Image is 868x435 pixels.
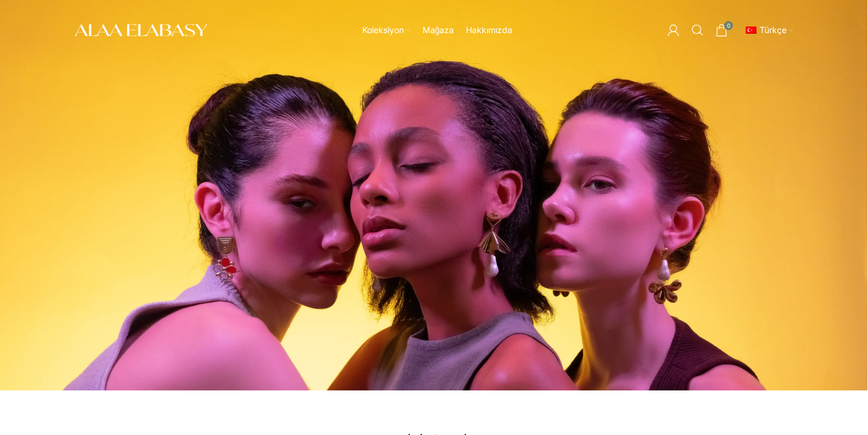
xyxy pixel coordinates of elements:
a: Arama [685,18,709,42]
span: Hakkımızda [466,25,512,36]
a: Hakkımızda [466,18,512,42]
a: tr_TRTürkçe [743,18,793,42]
span: Türkçe [759,25,787,35]
img: Türkçe [746,27,756,34]
div: Ana yönlendirici [213,18,661,42]
span: Mağaza [423,25,454,36]
a: 0 [709,18,734,42]
span: Koleksiyon [362,25,404,36]
span: 0 [724,21,733,30]
div: İkincil navigasyon [737,18,799,42]
a: Koleksiyon [362,18,410,42]
a: Mağaza [423,18,454,42]
a: Site logo [75,24,207,34]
